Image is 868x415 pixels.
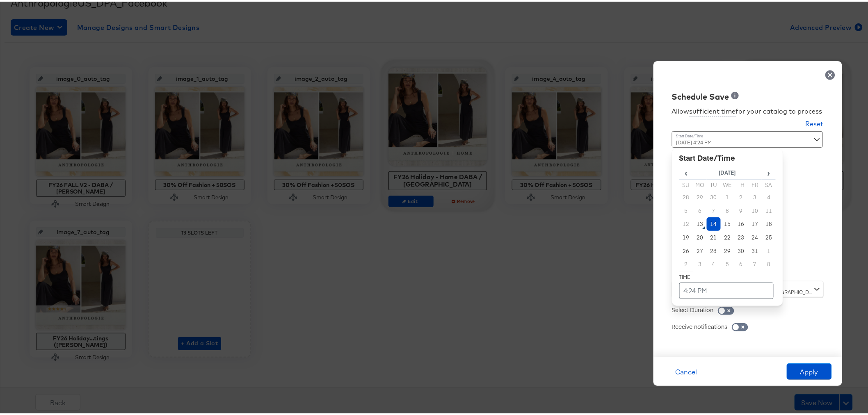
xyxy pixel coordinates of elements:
td: 29 [693,189,707,203]
td: 4 [762,189,776,203]
td: 6 [693,203,707,216]
td: 4 [707,256,721,269]
td: 7 [748,256,762,269]
td: 30 [707,189,721,203]
td: 8 [721,203,735,216]
span: › [762,165,775,177]
td: 15 [721,216,735,229]
td: 4:24 PM [679,281,774,297]
td: 8 [762,256,776,269]
div: Schedule Save [672,89,729,101]
th: Mo [693,178,707,189]
td: 30 [734,243,748,256]
td: 12 [679,216,693,229]
td: 25 [762,229,776,243]
td: 1 [762,243,776,256]
div: Select Duration [672,304,714,312]
td: 24 [748,229,762,243]
td: 19 [679,229,693,243]
td: 3 [748,189,762,203]
button: Apply [787,362,832,378]
td: 21 [707,229,721,243]
th: Su [679,178,693,189]
td: 27 [693,243,707,256]
td: 7 [707,203,721,216]
td: 16 [734,216,748,229]
td: 28 [679,189,693,203]
td: 5 [679,203,693,216]
td: 3 [693,256,707,269]
td: 10 [748,203,762,216]
div: sufficient time [690,105,736,115]
th: We [721,178,735,189]
td: 17 [748,216,762,229]
td: 23 [734,229,748,243]
button: Reset [806,118,824,130]
div: Receive notifications [672,321,728,329]
td: 2 [679,256,693,269]
td: 28 [707,243,721,256]
td: 18 [762,216,776,229]
td: 29 [721,243,735,256]
th: [DATE] [693,164,762,178]
th: Tu [707,178,721,189]
th: Sa [762,178,776,189]
button: Cancel [664,362,709,378]
span: ‹ [680,165,693,177]
td: 26 [679,243,693,256]
td: 22 [721,229,735,243]
div: Allow for your catalog to process [672,105,824,115]
td: 13 [693,216,707,229]
td: 1 [721,189,735,203]
td: 20 [693,229,707,243]
td: 2 [734,189,748,203]
td: 11 [762,203,776,216]
td: 6 [734,256,748,269]
td: 31 [748,243,762,256]
div: Reset [806,118,824,127]
td: 14 [707,216,721,229]
td: 5 [721,256,735,269]
th: Th [734,178,748,189]
td: 9 [734,203,748,216]
th: Fr [748,178,762,189]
